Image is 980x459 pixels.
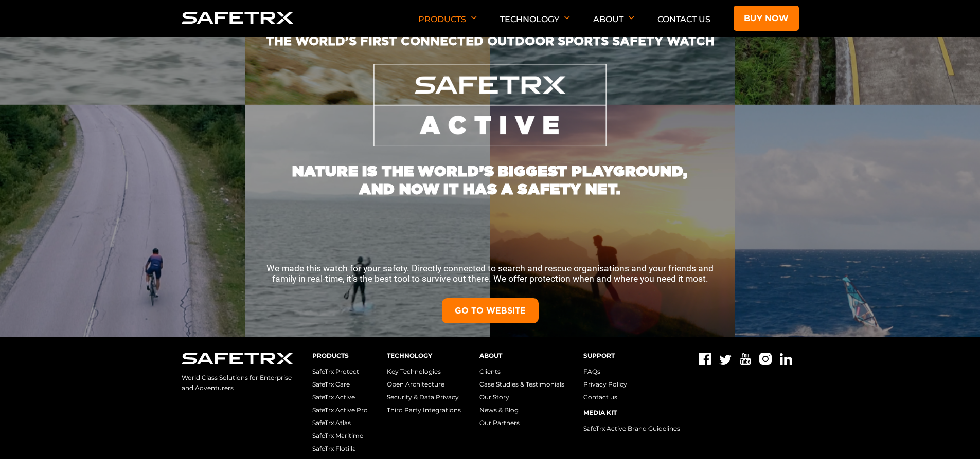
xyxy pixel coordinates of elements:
img: Instagram icon [759,353,772,365]
p: World Class Solutions for Enterprise and Adventurers [182,373,294,393]
h3: Technology [387,353,461,359]
a: SafeTrx Active Brand Guidelines [583,425,680,432]
h3: Products [312,353,368,359]
a: Case Studies & Testimonials [479,380,564,388]
img: Arrow down icon [471,16,477,20]
a: SafeTrx Atlas [312,419,351,427]
img: Logo SafeTrx [182,12,294,24]
img: Arrow down icon [629,16,634,20]
a: SafeTrx Maritime [312,432,363,439]
img: Linkedin icon [780,353,792,365]
a: Clients [479,368,501,375]
a: Third Party Integrations [387,406,461,414]
p: Products [418,14,477,37]
a: SafeTrx Active Pro [312,406,368,414]
p: Technology [500,14,570,37]
h1: NATURE IS THE WORLD’S BIGGEST PLAYGROUND, AND NOW IT HAS A SAFETY NET. [284,146,696,198]
a: Our Story [479,393,509,401]
a: Contact Us [657,14,710,24]
a: Privacy Policy [583,380,627,388]
a: Contact us [583,393,617,401]
h3: Media Kit [583,410,680,416]
a: Security & Data Privacy [387,393,459,401]
p: About [593,14,634,37]
h3: Support [583,353,680,359]
h3: About [479,353,564,359]
a: SafeTrx Flotilla [312,445,356,452]
a: SafeTrx Protect [312,368,359,375]
iframe: Chat Widget [929,410,980,459]
a: FAQs [583,368,600,375]
img: Twitter icon [719,355,732,365]
p: We made this watch for your safety. Directly connected to search and rescue organisations and you... [259,263,722,284]
h2: THE WORLD’S FIRST CONNECTED OUTDOOR SPORTS SAFETY WATCH [98,33,882,64]
img: Safetrx logo [182,353,294,364]
a: News & Blog [479,406,519,414]
img: Facebook icon [699,353,711,365]
a: Buy now [734,6,799,31]
a: Our Partners [479,419,520,427]
a: SafeTrx Care [312,380,350,388]
a: GO TO WEBSITE [442,298,539,323]
a: Open Architecture [387,380,444,388]
a: Key Technologies [387,368,441,375]
img: Arrow down icon [564,16,570,20]
a: SafeTrx Active [312,393,355,401]
img: Youtube icon [740,353,751,365]
img: SafeTrx Active Logo [373,64,607,146]
div: Chatwidget [929,410,980,459]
